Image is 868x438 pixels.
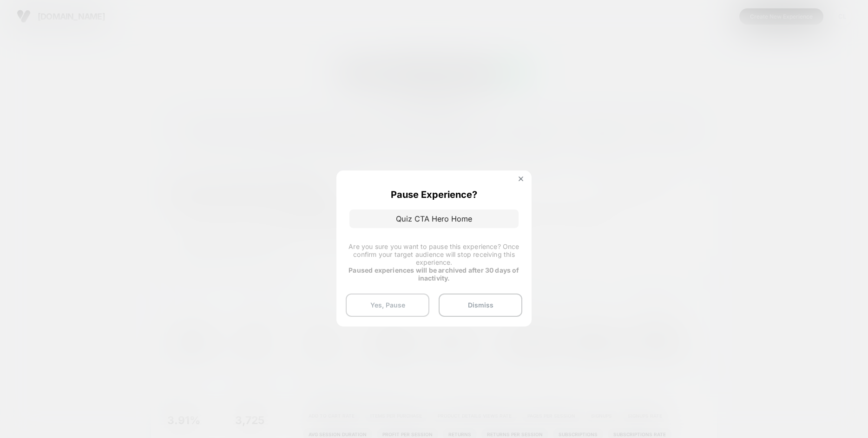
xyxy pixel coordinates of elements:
img: close [519,177,523,181]
span: Are you sure you want to pause this experience? Once confirm your target audience will stop recei... [349,242,519,266]
strong: Paused experiences will be archived after 30 days of inactivity. [349,266,519,282]
button: Yes, Pause [346,294,429,317]
p: Quiz CTA Hero Home [349,209,519,228]
p: Pause Experience? [391,189,477,200]
button: Dismiss [439,294,522,317]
